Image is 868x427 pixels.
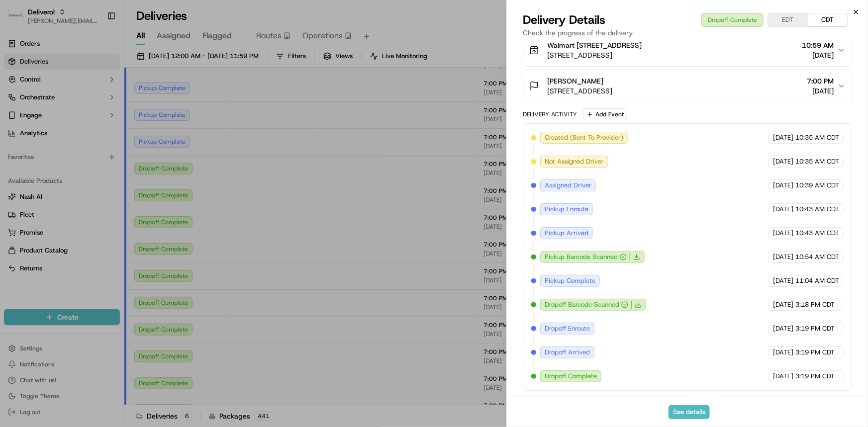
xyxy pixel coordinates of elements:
div: Start new chat [45,95,163,105]
div: We're available if you need us! [45,105,137,113]
span: 3:19 PM CDT [795,372,835,381]
a: 💻API Documentation [80,218,164,236]
button: Pickup Barcode Scanned [545,253,627,261]
span: [DATE] [773,348,793,357]
a: Powered byPylon [70,246,120,254]
span: Dropoff Enroute [545,324,590,333]
span: Delivery Details [523,12,605,28]
button: Add Event [583,108,627,120]
span: 11:04 AM CDT [795,276,839,285]
img: dayle.kruger [10,171,26,187]
span: [DATE] [773,276,793,285]
span: [STREET_ADDRESS] [547,50,642,60]
span: Pickup Arrived [545,229,588,238]
button: See all [154,127,181,139]
span: [DATE] [139,154,160,162]
span: Created (Sent To Provider) [545,133,623,142]
span: [DATE] [802,50,834,60]
span: [DATE] [773,300,793,309]
div: 📗 [10,223,18,231]
span: 10:54 AM CDT [795,253,839,261]
span: [PERSON_NAME].[PERSON_NAME] [31,154,132,162]
button: EDT [768,13,808,26]
button: Walmart [STREET_ADDRESS][STREET_ADDRESS]10:59 AM[DATE] [523,34,852,66]
span: [DATE] [773,205,793,214]
span: [STREET_ADDRESS] [547,86,612,96]
img: dayle.kruger [10,145,26,161]
span: [DATE] [139,181,160,189]
button: [PERSON_NAME][STREET_ADDRESS]7:00 PM[DATE] [523,70,852,102]
span: [DATE] [773,229,793,238]
span: [PERSON_NAME] [547,76,603,86]
span: [PERSON_NAME].[PERSON_NAME] [31,181,132,189]
span: Knowledge Base [20,222,76,232]
span: [DATE] [773,133,793,142]
span: 3:19 PM CDT [795,348,835,357]
span: Not Assigned Driver [545,157,604,166]
span: 10:35 AM CDT [795,157,839,166]
span: 10:59 AM [802,40,834,50]
span: 3:18 PM CDT [795,300,835,309]
span: 10:43 AM CDT [795,229,839,238]
span: [DATE] [773,181,793,190]
span: 10:39 AM CDT [795,181,839,190]
span: [DATE] [773,253,793,261]
span: [DATE] [807,86,834,96]
button: See details [669,405,710,419]
p: Check the progress of the delivery [523,28,852,38]
span: Walmart [STREET_ADDRESS] [547,40,642,50]
span: Dropoff Barcode Scanned [545,300,619,309]
span: Dropoff Arrived [545,348,590,357]
span: Dropoff Complete [545,372,597,381]
img: Nash [10,10,30,30]
span: [DATE] [773,324,793,333]
div: 💻 [84,223,92,231]
span: 7:00 PM [807,76,834,86]
button: CDT [808,13,848,26]
span: Pickup Complete [545,276,595,285]
img: 1736555255976-a54dd68f-1ca7-489b-9aae-adbdc363a1c4 [10,95,28,113]
input: Got a question? Start typing here... [26,64,179,75]
span: Pylon [99,247,120,254]
span: Pickup Barcode Scanned [545,253,618,261]
button: Dropoff Barcode Scanned [545,300,628,309]
span: [DATE] [773,372,793,381]
span: 3:19 PM CDT [795,324,835,333]
div: Delivery Activity [523,110,577,118]
div: Past conversations [10,129,67,137]
p: Welcome 👋 [10,40,181,56]
span: • [134,181,137,189]
span: [DATE] [773,157,793,166]
a: 📗Knowledge Base [6,218,80,236]
span: Assigned Driver [545,181,591,190]
span: 10:35 AM CDT [795,133,839,142]
button: Start new chat [169,98,181,110]
span: Pickup Enroute [545,205,588,214]
span: API Documentation [94,222,160,232]
span: 10:43 AM CDT [795,205,839,214]
img: 1724597045416-56b7ee45-8013-43a0-a6f9-03cb97ddad50 [21,95,39,113]
span: • [134,154,137,162]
